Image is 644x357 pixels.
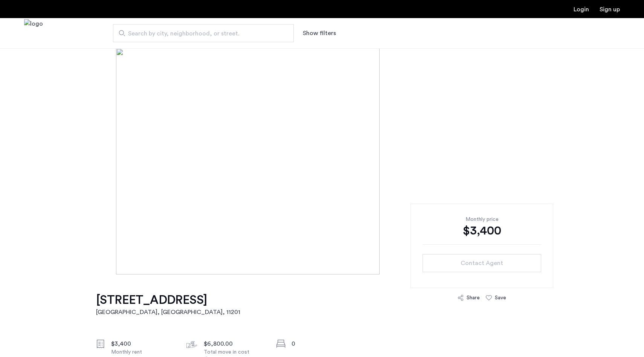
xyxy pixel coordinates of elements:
img: [object%20Object] [116,48,528,274]
div: Monthly price [423,216,541,223]
a: Cazamio Logo [24,19,43,47]
div: $3,400 [111,339,174,348]
div: 0 [291,339,355,348]
button: Show or hide filters [303,29,336,38]
div: $3,400 [423,223,541,238]
button: button [423,254,541,272]
a: Login [574,6,589,12]
span: Search by city, neighborhood, or street. [128,29,273,38]
h2: [GEOGRAPHIC_DATA], [GEOGRAPHIC_DATA] , 11201 [96,308,240,317]
span: Contact Agent [461,259,503,268]
input: Apartment Search [113,24,294,42]
h1: [STREET_ADDRESS] [96,293,240,308]
img: logo [24,19,43,47]
a: [STREET_ADDRESS][GEOGRAPHIC_DATA], [GEOGRAPHIC_DATA], 11201 [96,293,240,317]
a: Registration [600,6,620,12]
div: Share [467,294,480,302]
div: Save [495,294,506,302]
div: Monthly rent [111,348,174,356]
div: $6,800.00 [204,339,267,348]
